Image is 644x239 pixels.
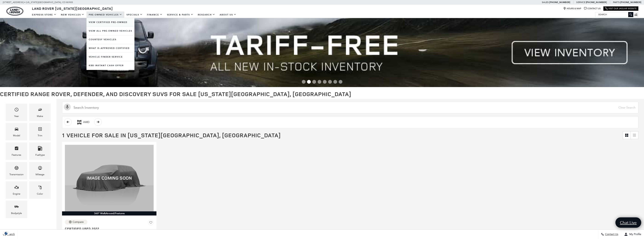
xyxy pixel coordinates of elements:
[74,118,91,126] button: AWDAWD
[584,7,601,10] a: Contact Us
[6,7,23,16] a: land-rover
[37,114,43,118] div: Make
[14,165,19,172] span: Transmission
[59,11,86,18] a: New Vehicles
[35,153,45,157] div: Fueltype
[65,227,154,234] a: Certified Used 2022Range Rover Sport Autobiography
[62,102,638,113] input: Search Inventory
[83,121,89,124] div: AWD
[29,162,51,179] div: MileageMileage
[6,7,23,16] img: Land Rover
[73,220,84,224] div: Compare
[312,80,316,84] span: Go to slide 3
[14,203,19,211] span: Bodystyle
[621,230,644,239] button: Open user profile menu
[2,231,11,235] section: Click to Open Cookie Consent Modal
[38,184,42,192] span: Color
[6,142,27,160] div: FeaturesFeatures
[11,211,22,215] div: Bodystyle
[13,192,20,196] div: Engine
[65,227,151,231] span: Certified Used 2022
[30,6,115,11] a: Land Rover [US_STATE][GEOGRAPHIC_DATA]
[36,172,44,177] div: Mileage
[165,11,196,18] a: Service & Parts
[86,11,124,18] a: Pre-Owned Vehicles
[86,61,134,70] a: KBB Instant Cash Offer
[549,1,570,4] a: [PHONE_NUMBER]
[618,220,639,225] span: Chat Live
[339,80,342,84] span: Go to slide 8
[86,44,134,52] a: What Is Approved Certified
[29,104,51,121] div: MakeMake
[2,231,11,235] img: Opt-Out Icon
[196,11,217,18] a: Research
[32,6,113,11] span: Land Rover [US_STATE][GEOGRAPHIC_DATA]
[605,7,637,10] a: Visit Our Jaguar Website
[38,145,42,153] span: Fueltype
[14,145,19,153] span: Features
[6,104,27,121] div: YearYear
[14,126,19,134] span: Model
[13,134,20,138] div: Model
[302,80,306,84] span: Go to slide 1
[12,153,21,157] div: Features
[14,114,19,118] div: Year
[9,172,24,177] div: Transmission
[586,1,607,4] a: [PHONE_NUMBER]
[6,181,27,199] div: EngineEngine
[6,162,27,179] div: TransmissionTransmission
[29,142,51,160] div: FueltypeFueltype
[64,118,72,126] button: scroll left
[333,80,337,84] span: Go to slide 7
[328,80,332,84] span: Go to slide 6
[38,126,42,134] span: Trim
[318,80,321,84] span: Go to slide 4
[77,119,82,125] div: AWD
[29,181,51,199] div: ColorColor
[615,217,641,228] a: Chat Live
[38,106,42,114] span: Make
[14,184,19,192] span: Engine
[62,211,156,215] div: 360° WalkAround/Features
[307,80,311,84] span: Go to slide 2
[94,118,102,126] button: scroll right
[86,35,134,44] a: Courtesy Vehicles
[65,145,154,211] img: 2022 LAND ROVER Range Rover Sport Autobiography
[3,1,73,4] a: [STREET_ADDRESS] • [US_STATE][GEOGRAPHIC_DATA], CO 80905
[29,123,51,140] div: TrimTrim
[62,131,281,139] span: 1 Vehicle for Sale in [US_STATE][GEOGRAPHIC_DATA], [GEOGRAPHIC_DATA]
[38,165,42,172] span: Mileage
[14,106,19,114] span: Year
[604,233,618,236] span: Contact Us
[86,53,134,61] a: Vehicle Finder Service
[542,1,549,4] span: Sales
[65,220,87,225] button: Compare Vehicle
[86,27,134,35] a: View All Pre-Owned Vehicles
[563,7,581,10] a: Hours & Map
[86,18,134,27] a: View Certified Pre-Owned
[628,233,641,236] span: My Profile
[6,201,27,218] div: BodystyleBodystyle
[38,134,42,138] div: Trim
[64,104,71,110] svg: Click to toggle on voice search
[148,220,154,227] button: Save Vehicle
[124,11,145,18] a: Specials
[323,80,327,84] span: Go to slide 5
[613,1,620,4] span: Parts
[145,11,165,18] a: Finance
[37,192,43,196] div: Color
[6,123,27,140] div: ModelModel
[620,1,641,4] a: [PHONE_NUMBER]
[576,1,585,4] span: Service
[30,11,239,18] nav: Main Navigation
[217,11,239,18] a: About Us
[30,11,59,18] a: EXPRESS STORE
[595,12,633,17] input: Search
